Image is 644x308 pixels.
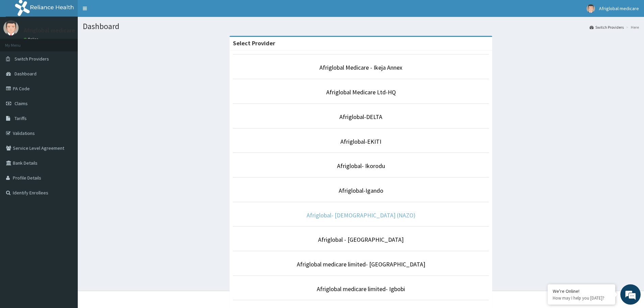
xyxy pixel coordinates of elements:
textarea: Type your message and hit 'Enter' [3,185,129,208]
strong: Select Provider [233,39,275,47]
div: We're Online! [553,288,610,294]
span: Claims [15,100,28,106]
a: Afriglobal medicare limited- Igbobi [317,285,405,293]
p: How may I help you today? [553,295,610,301]
a: Afriglobal Medicare - Ikeja Annex [319,64,402,71]
span: Dashboard [15,71,37,77]
p: Afriglobal medicare [24,27,75,33]
a: Afriglobal-EKITI [340,138,381,145]
img: d_794563401_company_1708531726252_794563401 [13,34,27,51]
div: Minimize live chat window [111,3,127,20]
div: Chat with us now [35,38,114,47]
a: Afriglobal medicare limited- [GEOGRAPHIC_DATA] [297,260,425,268]
a: Afriglobal-DELTA [339,113,382,121]
a: Afriglobal-Igando [339,187,383,194]
img: User Image [3,20,19,35]
span: We're online! [39,85,93,153]
a: Afriglobal - [GEOGRAPHIC_DATA] [318,236,404,243]
a: Afriglobal- [DEMOGRAPHIC_DATA] (NAZO) [307,211,415,219]
li: Here [624,24,639,30]
a: Switch Providers [590,24,624,30]
a: Online [24,37,40,42]
img: User Image [587,4,595,13]
span: Tariffs [15,115,27,121]
span: Afriglobal medicare [599,5,639,11]
span: Switch Providers [15,56,49,62]
h1: Dashboard [83,22,639,31]
a: Afriglobal Medicare Ltd-HQ [326,88,396,96]
a: Afriglobal- Ikorodu [337,162,385,170]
